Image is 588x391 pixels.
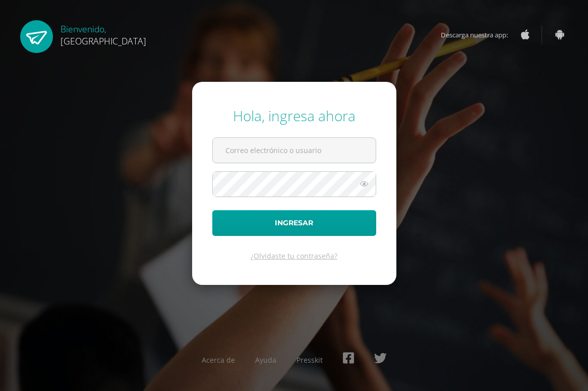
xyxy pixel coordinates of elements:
[212,210,376,236] button: Ingresar
[61,20,146,47] div: Bienvenido,
[202,355,235,365] a: Acerca de
[297,355,323,365] a: Presskit
[61,35,146,47] span: [GEOGRAPHIC_DATA]
[251,251,337,261] a: ¿Olvidaste tu contraseña?
[213,138,376,163] input: Correo electrónico o usuario
[255,355,276,365] a: Ayuda
[441,25,518,44] span: Descarga nuestra app:
[212,106,376,125] div: Hola, ingresa ahora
